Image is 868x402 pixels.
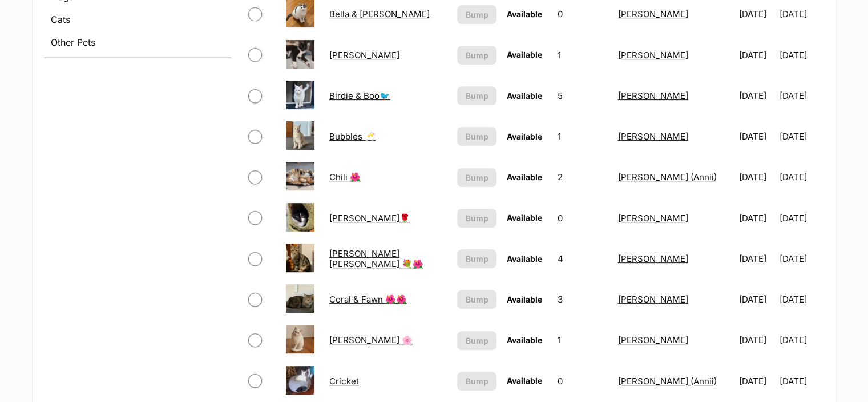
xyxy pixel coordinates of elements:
td: [DATE] [780,198,823,238]
td: [DATE] [734,280,778,319]
a: [PERSON_NAME] [617,213,688,224]
a: [PERSON_NAME]🌹 [329,213,410,224]
span: Bump [466,90,488,102]
td: 1 [553,117,612,156]
a: Other Pets [44,32,231,53]
img: Birdie & Boo🐦 [286,81,314,109]
td: [DATE] [734,239,778,278]
td: [DATE] [734,35,778,75]
td: [DATE] [734,117,778,156]
span: Available [507,50,542,59]
span: Bump [466,130,488,142]
button: Bump [457,127,496,146]
a: Birdie & Boo🐦 [329,90,390,101]
td: [DATE] [734,76,778,116]
a: [PERSON_NAME] [617,9,688,19]
a: [PERSON_NAME] [617,50,688,61]
a: [PERSON_NAME] [617,131,688,142]
a: [PERSON_NAME] [617,253,688,264]
td: 2 [553,157,612,197]
span: Bump [466,253,488,265]
td: 1 [553,320,612,360]
span: Bump [466,49,488,61]
button: Bump [457,372,496,391]
button: Bump [457,209,496,228]
td: [DATE] [780,76,823,116]
span: Available [507,254,542,264]
span: Available [507,132,542,141]
a: [PERSON_NAME] [329,50,399,61]
td: [DATE] [780,320,823,360]
span: Available [507,9,542,19]
button: Bump [457,86,496,105]
a: [PERSON_NAME] (Annii) [617,376,716,387]
span: Available [507,294,542,304]
td: 1 [553,35,612,75]
a: [PERSON_NAME] [617,90,688,101]
a: [PERSON_NAME] [PERSON_NAME] 💐🌺 [329,248,423,269]
a: [PERSON_NAME] 🌸 [329,335,413,345]
td: [DATE] [780,361,823,401]
span: Bump [466,335,488,347]
td: [DATE] [734,320,778,360]
td: 0 [553,198,612,238]
td: [DATE] [780,117,823,156]
td: [DATE] [780,280,823,319]
img: Cindy Lou 💐🌺 [286,244,314,272]
a: [PERSON_NAME] [617,294,688,305]
td: [DATE] [780,35,823,75]
td: [DATE] [734,361,778,401]
td: [DATE] [734,198,778,238]
a: Chili 🌺 [329,172,361,182]
td: 4 [553,239,612,278]
span: Available [507,172,542,182]
img: Coral & Fawn 🌺🌺 [286,284,314,313]
a: Bella & [PERSON_NAME] [329,9,430,19]
span: Available [507,335,542,345]
button: Bump [457,331,496,350]
span: Bump [466,212,488,224]
span: Available [507,213,542,222]
td: [DATE] [780,239,823,278]
span: Available [507,91,542,101]
button: Bump [457,5,496,24]
img: Cricket [286,366,314,395]
button: Bump [457,290,496,309]
button: Bump [457,46,496,65]
img: Cressy 🌸 [286,325,314,353]
a: [PERSON_NAME] (Annii) [617,172,716,182]
span: Bump [466,9,488,21]
td: [DATE] [734,157,778,197]
button: Bump [457,168,496,187]
td: 5 [553,76,612,116]
a: [PERSON_NAME] [617,335,688,345]
span: Bump [466,293,488,305]
span: Available [507,376,542,385]
span: Bump [466,172,488,184]
button: Bump [457,249,496,268]
td: 0 [553,361,612,401]
a: Cats [44,9,231,30]
a: Bubbles 🥂 [329,131,376,142]
a: Coral & Fawn 🌺🌺 [329,294,407,305]
a: Cricket [329,376,359,387]
span: Bump [466,375,488,387]
td: [DATE] [780,157,823,197]
td: 3 [553,280,612,319]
